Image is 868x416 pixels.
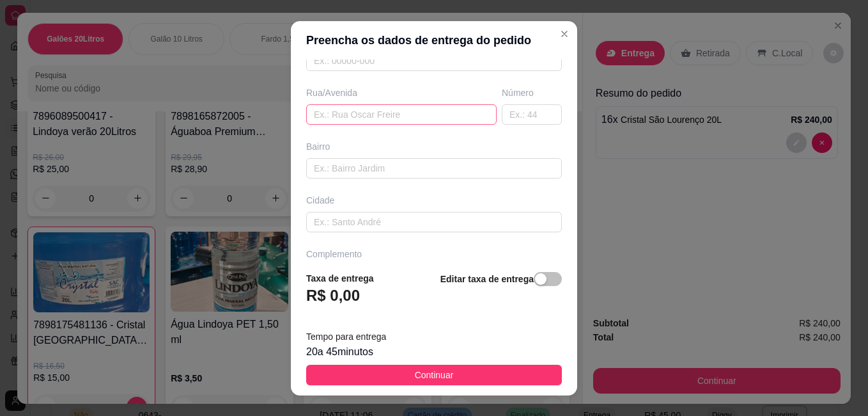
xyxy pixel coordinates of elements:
[502,86,562,99] div: Número
[502,104,562,125] input: Ex.: 44
[306,285,360,306] h3: R$ 0,00
[306,212,562,232] input: Ex.: Santo André
[306,365,562,385] button: Continuar
[306,248,562,260] div: Complemento
[554,24,575,44] button: Close
[306,104,497,125] input: Ex.: Rua Oscar Freire
[291,21,577,60] header: Preencha os dados de entrega do pedido
[306,140,562,153] div: Bairro
[306,332,386,342] span: Tempo para entrega
[306,273,374,284] strong: Taxa de entrega
[306,158,562,179] input: Ex.: Bairro Jardim
[306,86,497,99] div: Rua/Avenida
[306,344,562,360] div: 20 a 45 minutos
[306,51,562,71] input: Ex.: 00000-000
[306,194,562,207] div: Cidade
[415,368,454,382] span: Continuar
[440,274,534,284] strong: Editar taxa de entrega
